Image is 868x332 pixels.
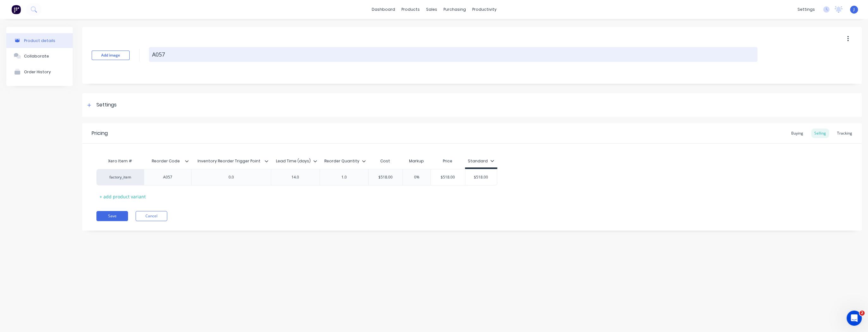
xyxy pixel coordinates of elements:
[320,155,368,167] div: Reorder Quantity
[431,169,465,185] div: $518.00
[465,169,497,185] div: $518.00
[328,173,360,181] div: 1.0
[152,173,184,181] div: A057
[271,155,320,167] div: Lead Time (days)
[402,155,431,167] div: Markup
[96,169,497,185] div: factory_itemA0570.014.01.0$518.000%$518.00$518.00
[423,5,440,14] div: sales
[96,192,149,202] div: + add product variant
[368,155,403,167] div: Cost
[369,169,403,185] div: $518.00
[6,48,73,64] button: Collaborate
[271,153,316,169] div: Lead Time (days)
[11,5,21,14] img: Factory
[834,129,855,138] div: Tracking
[859,311,865,316] span: 2
[279,173,311,181] div: 14.0
[96,155,144,167] div: Xero Item #
[92,51,130,60] button: Add image
[853,7,855,12] span: J
[144,153,187,169] div: Reorder Code
[6,33,73,48] button: Product details
[440,5,469,14] div: purchasing
[24,38,55,43] div: Product details
[788,129,806,138] div: Buying
[144,155,191,167] div: Reorder Code
[811,129,829,138] div: Selling
[320,153,364,169] div: Reorder Quantity
[6,64,73,80] button: Order History
[24,69,51,74] div: Order History
[398,5,423,14] div: products
[96,101,117,109] div: Settings
[149,47,757,62] textarea: A057
[431,155,465,167] div: Price
[191,153,267,169] div: Inventory Reorder Trigger Point
[92,130,108,137] div: Pricing
[401,169,432,185] div: 0%
[794,5,818,14] div: settings
[103,174,138,180] div: factory_item
[191,155,271,167] div: Inventory Reorder Trigger Point
[215,173,247,181] div: 0.0
[847,311,862,326] iframe: Intercom live chat
[96,211,128,221] button: Save
[469,5,500,14] div: productivity
[136,211,167,221] button: Cancel
[468,158,494,164] div: Standard
[369,5,398,14] a: dashboard
[24,54,49,58] div: Collaborate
